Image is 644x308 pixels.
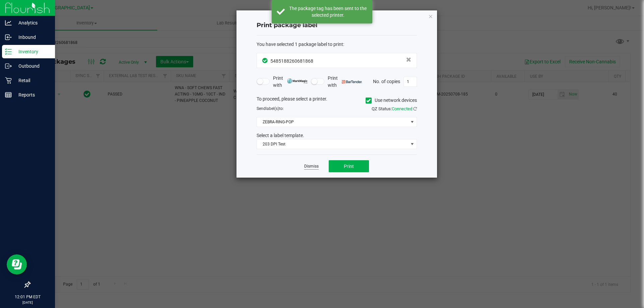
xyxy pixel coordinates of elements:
p: Inbound [12,33,52,41]
h4: Print package label [257,21,417,30]
span: Print [344,164,354,169]
span: Print with [273,75,308,89]
label: Use network devices [366,97,417,104]
inline-svg: Retail [5,77,12,84]
p: 12:01 PM EDT [3,294,52,300]
inline-svg: Inventory [5,48,12,55]
a: Dismiss [304,164,319,169]
span: Connected [392,106,412,111]
span: Print with [328,75,362,89]
span: label(s) [266,106,279,111]
p: Outbound [12,62,52,70]
span: ZEBRA-RING-POP [257,117,408,127]
p: Reports [12,91,52,99]
span: You have selected 1 package label to print [257,42,343,47]
inline-svg: Inbound [5,34,12,41]
img: mark_magic_cybra.png [287,78,308,83]
button: Print [329,160,369,172]
span: No. of copies [373,78,400,84]
span: 203 DPI Test [257,139,408,149]
inline-svg: Outbound [5,63,12,69]
span: In Sync [262,57,269,64]
inline-svg: Analytics [5,19,12,26]
p: Analytics [12,19,52,27]
span: 5485188260681868 [270,58,313,64]
div: To proceed, please select a printer. [252,96,422,106]
iframe: Resource center [7,254,27,274]
div: : [257,41,417,48]
div: The package tag has been sent to the selected printer. [288,5,367,18]
p: [DATE] [3,300,52,305]
div: Select a label template. [252,132,422,139]
span: QZ Status: [372,106,417,111]
p: Retail [12,76,52,84]
inline-svg: Reports [5,91,12,98]
p: Inventory [12,48,52,56]
img: bartender.png [342,80,362,83]
span: Send to: [257,106,284,111]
